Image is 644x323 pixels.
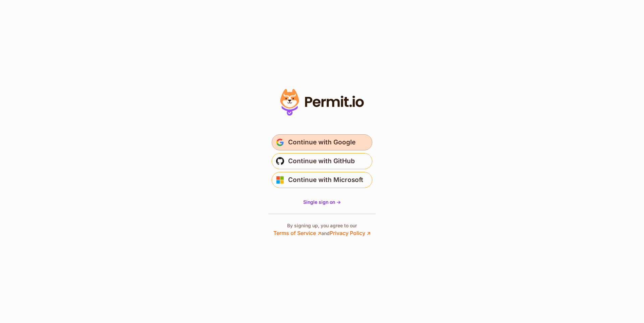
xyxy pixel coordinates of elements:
button: Continue with Google [272,134,372,150]
a: Privacy Policy ↗ [330,230,371,236]
button: Continue with Microsoft [272,172,372,188]
a: Single sign on -> [303,199,341,205]
span: Single sign on -> [303,199,341,205]
button: Continue with GitHub [272,153,372,169]
span: Continue with Google [288,137,356,148]
p: By signing up, you agree to our and [273,222,371,237]
a: Terms of Service ↗ [273,230,321,236]
span: Continue with GitHub [288,156,355,167]
span: Continue with Microsoft [288,175,363,185]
